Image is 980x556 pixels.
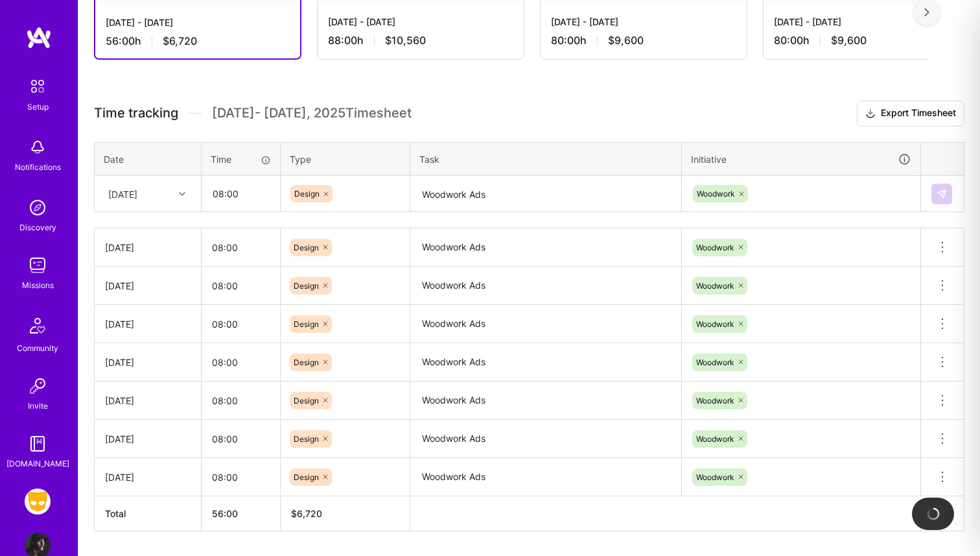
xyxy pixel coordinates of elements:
img: setup [24,73,51,100]
div: [DATE] - [DATE] [551,15,736,29]
input: HH:MM [202,383,280,418]
div: Community [17,341,58,355]
th: Total [95,496,202,531]
img: loading [926,506,941,522]
span: Design [294,189,320,199]
span: $ 6,720 [291,508,322,519]
div: Setup [27,100,49,114]
div: Missions [22,278,54,292]
div: [DATE] [105,241,191,254]
a: Grindr: Design [21,489,54,514]
img: right [924,8,929,17]
img: Submit [937,189,947,199]
div: [DATE] [105,279,191,293]
span: Woodwork [696,281,734,291]
span: Design [294,357,319,367]
span: $6,720 [163,34,197,48]
span: $10,560 [385,34,426,47]
span: Design [294,243,319,252]
span: Woodwork [696,472,734,482]
span: Woodwork [696,434,734,444]
textarea: Woodwork Ads [412,421,680,457]
input: HH:MM [202,230,280,265]
th: Type [281,142,410,176]
div: [DATE] - [DATE] [328,15,513,29]
span: Woodwork [697,189,735,199]
div: [DATE] [105,432,191,446]
i: icon Download [865,107,876,121]
img: discovery [25,195,51,221]
div: 56:00 h [106,34,290,48]
span: $9,600 [831,34,867,47]
div: [DATE] [108,187,137,200]
textarea: Woodwork Ads [412,268,680,304]
span: Time tracking [94,105,178,121]
div: [DATE] [105,356,191,369]
button: Export Timesheet [857,101,964,127]
img: guide book [25,431,51,457]
th: 56:00 [202,496,281,531]
input: HH:MM [202,307,280,341]
textarea: Woodwork Ads [412,177,680,212]
span: Woodwork [696,319,734,329]
th: Task [410,142,682,176]
span: Design [294,319,319,329]
img: Community [22,310,53,341]
img: Invite [25,373,51,399]
img: bell [25,134,51,160]
img: logo [26,26,52,49]
span: Woodwork [696,357,734,367]
div: Time [211,152,271,166]
div: Notifications [15,160,61,174]
input: HH:MM [202,422,280,456]
input: HH:MM [202,460,280,494]
textarea: Woodwork Ads [412,459,680,495]
div: 80:00 h [774,34,959,47]
img: teamwork [25,252,51,278]
div: Initiative [691,152,911,167]
span: $9,600 [608,34,644,47]
div: [DOMAIN_NAME] [6,457,69,470]
textarea: Woodwork Ads [412,344,680,380]
input: HH:MM [202,176,279,211]
div: 88:00 h [328,34,513,47]
div: Discovery [19,221,56,234]
input: HH:MM [202,345,280,380]
div: [DATE] [105,317,191,331]
span: Design [294,434,319,444]
textarea: Woodwork Ads [412,230,680,265]
i: icon Chevron [179,191,185,197]
th: Date [95,142,202,176]
div: [DATE] - [DATE] [774,15,959,29]
span: Design [294,396,319,405]
textarea: Woodwork Ads [412,306,680,342]
span: [DATE] - [DATE] , 2025 Timesheet [212,105,412,121]
div: 80:00 h [551,34,736,47]
span: Woodwork [696,243,734,252]
div: Invite [28,399,48,413]
textarea: Woodwork Ads [412,383,680,418]
div: [DATE] - [DATE] [106,16,290,29]
div: [DATE] [105,470,191,484]
img: Grindr: Design [25,489,51,514]
div: null [931,184,953,204]
span: Design [294,281,319,291]
input: HH:MM [202,269,280,303]
span: Design [294,472,319,482]
span: Woodwork [696,396,734,405]
div: [DATE] [105,394,191,407]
